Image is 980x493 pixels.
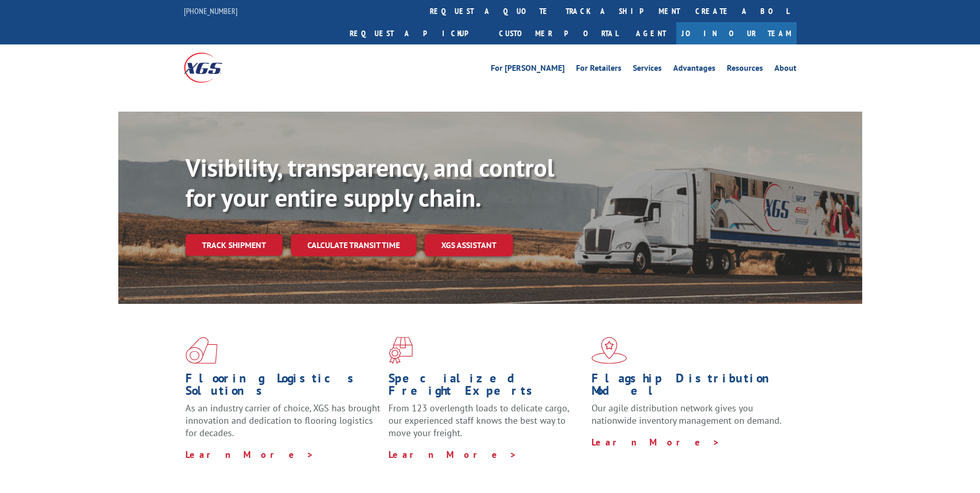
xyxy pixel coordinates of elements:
a: Learn More > [592,436,720,448]
b: Visibility, transparency, and control for your entire supply chain. [185,151,554,213]
span: As an industry carrier of choice, XGS has brought innovation and dedication to flooring logistics... [185,402,380,439]
a: Learn More > [185,449,314,460]
a: Track shipment [185,234,283,256]
a: Request a pickup [342,22,491,44]
a: Learn More > [388,449,517,460]
a: Join Our Team [676,22,797,44]
a: Services [633,64,662,75]
a: Advantages [673,64,715,75]
a: Agent [626,22,676,44]
img: xgs-icon-focused-on-flooring-red [388,337,413,364]
span: Our agile distribution network gives you nationwide inventory management on demand. [592,402,782,426]
a: Calculate transit time [291,234,416,256]
h1: Flagship Distribution Model [592,372,787,402]
a: [PHONE_NUMBER] [184,6,238,16]
a: Customer Portal [491,22,626,44]
a: About [774,64,797,75]
img: xgs-icon-total-supply-chain-intelligence-red [185,337,217,364]
a: XGS ASSISTANT [425,234,513,256]
a: Resources [727,64,763,75]
p: From 123 overlength loads to delicate cargo, our experienced staff knows the best way to move you... [388,402,584,448]
h1: Specialized Freight Experts [388,372,584,402]
a: For Retailers [576,64,621,75]
img: xgs-icon-flagship-distribution-model-red [592,337,627,364]
a: For [PERSON_NAME] [491,64,565,75]
h1: Flooring Logistics Solutions [185,372,381,402]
